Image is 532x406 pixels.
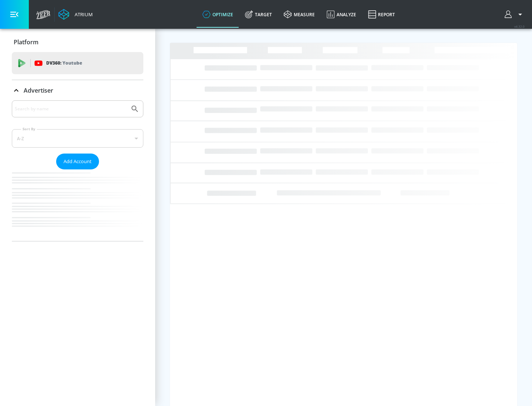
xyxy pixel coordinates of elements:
a: Atrium [58,9,93,20]
a: optimize [197,1,239,28]
a: measure [278,1,321,28]
p: Advertiser [24,86,53,94]
p: Platform [14,38,38,46]
div: DV360: Youtube [12,52,143,74]
span: Add Account [64,157,92,166]
a: Target [239,1,278,28]
div: Advertiser [12,100,143,241]
div: Atrium [72,11,93,18]
span: v 4.32.0 [514,24,525,28]
a: Report [362,1,401,28]
label: Sort By [21,127,37,131]
nav: list of Advertiser [12,169,143,241]
p: Youtube [62,59,82,67]
div: A-Z [12,129,143,148]
a: Analyze [321,1,362,28]
div: Advertiser [12,80,143,101]
p: DV360: [46,59,82,67]
button: Add Account [56,154,99,169]
div: Platform [12,32,143,52]
input: Search by name [15,104,127,114]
